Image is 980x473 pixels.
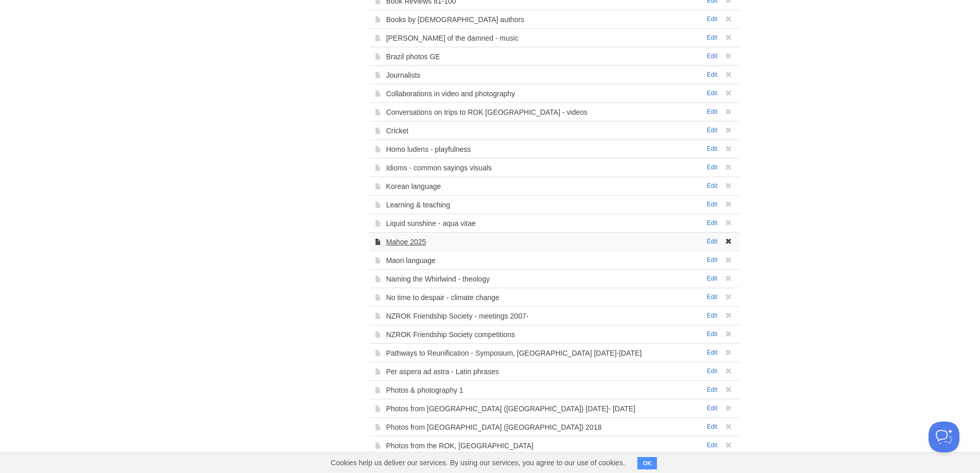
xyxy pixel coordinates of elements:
a: Per aspera ad astra - Latin phrases [386,367,498,376]
a: No time to despair - climate change [386,293,499,302]
a: Pathways to Reunification - Symposium, [GEOGRAPHIC_DATA] [DATE]-[DATE] [386,349,642,357]
a: Collaborations in video and photography [386,90,515,98]
a: NZROK Friendship Society competitions [386,330,515,339]
a: Learning & teaching [386,201,450,209]
a: Edit [707,164,718,171]
a: Photos from [GEOGRAPHIC_DATA] ([GEOGRAPHIC_DATA]) 2018 [386,423,601,431]
a: Mahoe 2025 [386,238,426,246]
a: Edit [707,108,718,115]
a: Edit [707,293,718,301]
a: Edit [707,330,718,338]
a: Edit [707,71,718,78]
a: Edit [707,182,718,189]
a: Edit [707,238,718,245]
a: Edit [707,219,718,226]
a: Edit [707,90,718,97]
a: Books by [DEMOGRAPHIC_DATA] authors [386,15,524,24]
a: Edit [707,256,718,264]
a: Edit [707,349,718,356]
a: Brazil photos GE [386,52,440,61]
a: NZROK Friendship Society - meetings 2007- [386,312,528,320]
a: Edit [707,34,718,41]
a: Edit [707,15,718,23]
a: Homo ludens - playfulness [386,145,471,153]
a: Edit [707,386,718,393]
a: Idioms - common sayings visuals [386,164,491,172]
a: Photos from [GEOGRAPHIC_DATA] ([GEOGRAPHIC_DATA]) [DATE]- [DATE] [386,405,635,413]
a: Edit [707,127,718,134]
a: Edit [707,423,718,430]
a: Edit [707,145,718,152]
a: Journalists [386,71,420,79]
a: Edit [707,405,718,412]
a: Liquid sunshine - aqua vitae [386,219,475,227]
a: Edit [707,442,718,449]
a: [PERSON_NAME] of the damned - music [386,34,519,42]
a: Photos & photography 1 [386,386,463,394]
a: Korean language [386,182,441,190]
a: Edit [707,201,718,208]
a: Maori language [386,256,436,265]
a: Conversations on trips to ROK [GEOGRAPHIC_DATA] - videos [386,108,587,116]
a: Edit [707,367,718,375]
button: OK [637,457,657,469]
a: Edit [707,312,718,319]
a: Naming the Whirlwind - theology [386,275,490,283]
iframe: Help Scout Beacon - Open [929,422,959,452]
a: Cricket [386,127,408,135]
span: Cookies help us deliver our services. By using our services, you agree to our use of cookies. [320,452,635,473]
a: Edit [707,52,718,60]
a: Edit [707,275,718,282]
a: Photos from the ROK, [GEOGRAPHIC_DATA] [386,442,533,450]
